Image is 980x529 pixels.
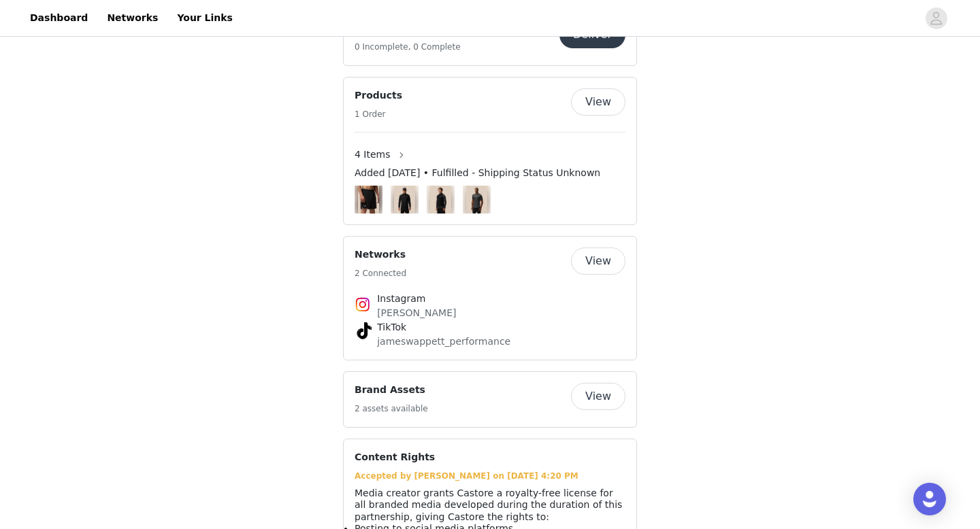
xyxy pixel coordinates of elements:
[343,77,637,225] div: Products
[355,41,474,53] h5: 0 Incomplete, 0 Complete
[466,186,487,214] img: Flow Training T-Shirt - Charcoal
[355,296,371,313] img: Instagram Icon
[463,182,491,217] img: Image Background Blur
[343,10,637,66] div: Posting Requirements
[169,3,241,33] a: Your Links
[430,186,451,214] img: Apex Training Gilet - Black
[358,186,379,214] img: Adapt Training 6" Shorts - Black
[355,383,428,397] h4: Brand Assets
[571,248,625,275] button: View
[355,166,600,180] span: Added [DATE] • Fulfilled - Shipping Status Unknown
[571,88,625,116] button: View
[394,186,415,214] img: Apex Training 1/4 Zip Top - Black
[355,108,402,120] h5: 1 Order
[343,236,637,360] div: Networks
[355,88,402,103] h4: Products
[343,371,637,428] div: Brand Assets
[355,248,406,262] h4: Networks
[355,182,382,217] img: Image Background Blur
[355,403,428,415] h5: 2 assets available
[913,483,946,515] div: Open Intercom Messenger
[571,383,625,410] button: View
[355,267,406,279] h5: 2 Connected
[355,470,625,482] div: Accepted by [PERSON_NAME] on [DATE] 4:20 PM
[355,450,435,464] h4: Content Rights
[377,320,603,335] h4: TikTok
[355,148,391,162] span: 4 Items
[377,335,603,349] p: jameswappett_performance
[391,182,419,217] img: Image Background Blur
[377,306,603,320] p: [PERSON_NAME]
[427,182,455,217] img: Image Background Blur
[930,7,943,29] div: avatar
[22,3,96,33] a: Dashboard
[377,292,603,306] h4: Instagram
[99,3,166,33] a: Networks
[355,488,622,522] span: Media creator grants Castore a royalty-free license for all branded media developed during the du...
